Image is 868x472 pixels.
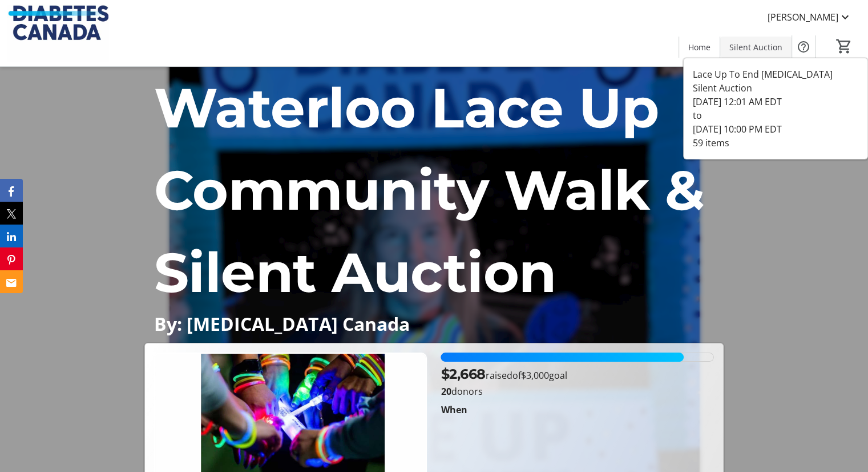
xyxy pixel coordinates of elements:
p: donors [441,385,713,398]
p: By: [MEDICAL_DATA] Canada [154,314,714,334]
span: Silent Auction [729,41,782,53]
div: When [441,403,467,417]
button: Cart [834,36,854,57]
div: to [693,109,858,122]
span: Waterloo Lace Up Community Walk & Silent Auction [154,74,704,306]
a: Home [679,37,720,58]
button: [PERSON_NAME] [758,8,861,26]
span: $2,668 [441,366,485,382]
div: [DATE] 12:01 AM EDT [693,95,858,109]
span: $3,000 [520,369,548,382]
a: Silent Auction [720,37,792,58]
img: Diabetes Canada's Logo [7,5,108,62]
p: raised of goal [441,364,567,385]
b: 20 [441,385,451,398]
div: Lace Up To End [MEDICAL_DATA] Silent Auction [693,67,858,95]
button: Help [792,35,815,58]
div: 88.96166666666666% of fundraising goal reached [441,353,713,362]
span: Home [688,41,710,53]
div: 59 items [693,136,858,150]
div: [DATE] 10:00 PM EDT [693,122,858,136]
span: [PERSON_NAME] [768,10,838,24]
